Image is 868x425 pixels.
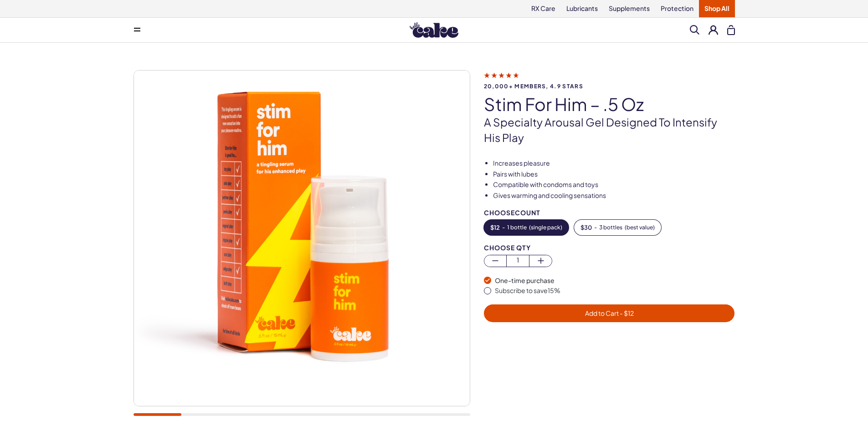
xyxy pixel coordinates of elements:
[484,209,735,216] div: Choose Count
[574,220,661,235] button: -
[493,180,735,189] li: Compatible with condoms and toys
[490,224,500,231] span: $ 12
[484,95,735,114] h1: Stim For Him – .5 oz
[493,159,735,168] li: Increases pleasure
[625,224,655,231] span: ( best value )
[493,170,735,179] li: Pairs with lubes
[495,286,735,295] div: Subscribe to save 15 %
[484,244,735,251] div: Choose Qty
[529,224,562,231] span: ( single pack )
[507,224,527,231] span: 1 bottle
[134,71,470,406] img: Stim For Him – .5 oz
[484,71,735,89] a: 20,000+ members, 4.9 stars
[484,220,569,235] button: -
[495,276,735,285] div: One-time purchase
[507,255,529,266] span: 1
[619,309,634,317] span: - $ 12
[493,191,735,200] li: Gives warming and cooling sensations
[484,83,735,89] span: 20,000+ members, 4.9 stars
[410,22,458,38] img: Hello Cake
[599,224,622,231] span: 3 bottles
[580,224,592,231] span: $ 30
[484,304,735,322] button: Add to Cart - $12
[484,115,735,145] p: A specialty arousal gel designed to intensify his play
[585,309,634,317] span: Add to Cart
